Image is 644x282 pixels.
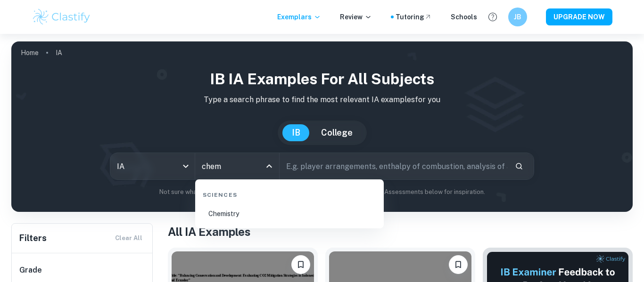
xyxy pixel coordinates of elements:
p: Review [340,12,372,22]
h6: Filters [19,232,47,245]
button: Search [511,158,527,174]
a: Schools [451,12,477,22]
li: Chemistry [199,203,380,225]
h6: Grade [19,265,146,276]
p: Type a search phrase to find the most relevant IA examples for you [19,94,625,105]
h1: IB IA examples for all subjects [19,68,625,90]
button: College [312,124,362,141]
a: Home [21,46,39,59]
button: IB [282,124,310,141]
button: Close [263,160,276,173]
h6: JB [512,12,523,22]
img: Clastify logo [32,8,91,26]
p: IA [56,48,62,58]
h1: All IA Examples [168,223,633,240]
img: profile cover [11,41,633,212]
a: Tutoring [396,12,432,22]
button: Bookmark [291,255,310,274]
button: JB [508,8,527,26]
div: Sciences [199,183,380,203]
button: UPGRADE NOW [546,8,612,25]
button: Bookmark [449,255,468,274]
p: Not sure what to search for? You can always look through our example Internal Assessments below f... [19,187,625,197]
div: IA [110,153,195,179]
p: Exemplars [277,12,321,22]
button: Help and Feedback [485,9,501,25]
input: E.g. player arrangements, enthalpy of combustion, analysis of a big city... [280,153,507,179]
